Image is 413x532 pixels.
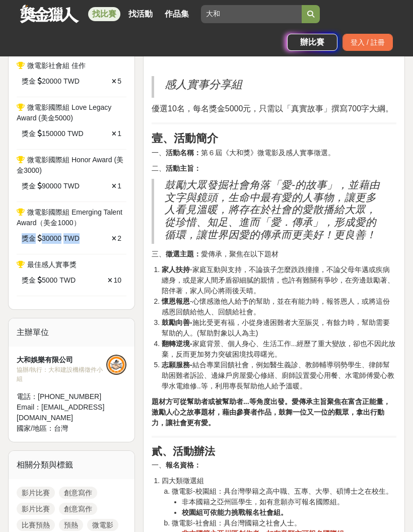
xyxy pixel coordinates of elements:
[162,265,190,274] strong: 家人扶持
[117,129,121,138] span: 1
[152,132,218,145] strong: 壹、活動簡介
[27,61,86,70] span: 微電影社會組 佳作
[42,233,61,244] span: 30000
[59,503,97,515] a: 創意寫作
[152,249,396,259] p: 三、 愛傳承，聚焦在以下題材
[22,181,36,191] span: 獎金
[165,179,386,241] h2: 鼓勵大眾發掘社會角落「愛-的故事」，並藉由文字與鏡頭，生命中最有愛的人事物，讓更多人看見溫暖，將存在於社會的愛散播給大眾，從珍惜、知足、進而「愛．傳承」，形成愛的循環，讓世界因愛的傳承而更美好！...
[17,208,122,227] span: 微電影國際組 Emerging Talent Award（美金1000）
[152,460,396,471] p: 一、
[162,264,396,296] li: -家庭互動與支持，不論孩子怎麼跌跌撞撞，不論父母年邁或疾病纏身，或是家人間矛盾卻細膩的親情，也許有難關有爭吵，在旁邊鼓勵著、陪伴著，家人同心將雨後天晴。
[88,7,120,21] a: 找比賽
[17,355,106,365] div: 大和娛樂有限公司
[152,445,215,457] strong: 貳、活動辦法
[152,148,396,158] p: 一、 第６屆《大和獎》微電影及感人實事徵選。
[17,103,111,122] span: 微電影國際組 Love Legacy Award (美金5000)
[59,275,76,286] span: TWD
[17,487,55,499] a: 影片比賽
[152,104,393,113] span: 優選10名，每名獎金5000元，只需以「真實故事」撰寫700字大綱。
[166,149,201,157] strong: 活動名稱：
[22,233,36,244] span: 獎金
[17,503,55,515] a: 影片比賽
[201,5,302,23] input: 2025「洗手新日常：全民 ALL IN」洗手歌全台徵選
[42,128,65,139] span: 150000
[42,76,61,87] span: 20000
[165,78,242,91] span: 感人實事分享組
[166,461,201,469] strong: 報名資格：
[59,519,83,531] a: 預熱
[87,519,118,531] a: 微電影
[152,163,396,174] p: 二、
[162,360,396,391] li: 結合專業回饋社會，例如醫生義診、教師輔導弱勢學生、律師幫助困難者訴訟、邊緣戶房屋愛心修繕、廚師設置愛心用餐、水電師傅愛心教學水電維修..等，利用專長幫助他人給予溫暖。
[162,296,396,317] li: -心懷感激他人給予的幫助，並在有能力時，報答恩人，或將這份感恩回饋給他人、回饋給社會。
[162,361,192,369] strong: 志願服務-
[9,451,134,479] div: 相關分類與標籤
[161,7,193,21] a: 作品集
[162,339,396,360] li: 家庭背景、個人身心、生活工作...經歷了重大變故，卻也不因此放棄，反而更加努力突破困境找尋曙光。
[172,486,396,518] li: 微電影-校園組：具台灣學籍之高中職、五專、大學、碩博士之在校生。
[117,77,121,85] span: 5
[17,424,54,432] span: 國家/地區：
[67,128,84,139] span: TWD
[152,397,390,427] strong: 題材方可從幫助者或被幫助者...等角度出發。愛傳承主旨聚焦在富含正能量，激勵人心之故事題材，藉由參賽者作品，鼓舞一位又一位的觀眾，拿出行動力，讓社會更有愛。
[182,497,396,507] li: 非本國籍之亞州區學生，如有意願亦可報名國際組。
[166,250,201,258] strong: 徵選主題：
[182,508,288,516] strong: 校園組可依能力挑戰報名社會組。
[17,519,55,531] a: 比賽預熱
[22,275,36,286] span: 獎金
[54,424,68,432] span: 台灣
[166,164,201,172] strong: 活動主旨：
[117,182,121,190] span: 1
[27,260,77,269] span: 最佳感人實事獎
[124,7,157,21] a: 找活動
[9,318,134,347] div: 主辦單位
[287,34,337,51] a: 辦比賽
[162,317,396,339] li: 施比受更有福，小從身邊困難者大至賑災，有餘力時，幫助需要幫助的人。(幫助對象以人為主)
[162,318,192,326] strong: 鼓勵向善-
[22,128,36,139] span: 獎金
[22,76,36,87] span: 獎金
[59,487,97,499] a: 創意寫作
[17,402,106,423] div: Email： [EMAIL_ADDRESS][DOMAIN_NAME]
[117,234,121,242] span: 2
[63,76,80,87] span: TWD
[17,156,123,174] span: 微電影國際組 Honor Award (美金3000)
[42,275,57,286] span: 5000
[113,276,121,284] span: 10
[162,340,192,348] strong: 翻轉逆境-
[63,181,80,191] span: TWD
[42,181,61,191] span: 90000
[63,233,80,244] span: TWD
[17,365,106,383] div: 協辦/執行： 大和建設機構徵件小組
[162,297,190,305] strong: 懷恩報恩
[17,391,106,402] div: 電話： [PHONE_NUMBER]
[342,34,393,51] div: 登入 / 註冊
